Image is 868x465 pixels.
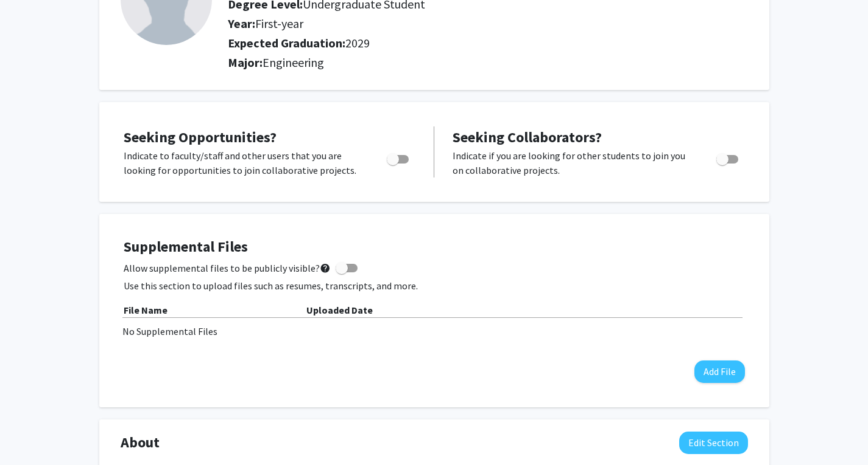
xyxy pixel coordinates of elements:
[124,128,277,146] span: Seeking Opportunities?
[228,36,679,50] h2: Expected Graduation:
[711,148,745,167] div: Toggle
[124,304,168,316] b: File Name
[453,148,693,177] p: Indicate if you are looking for other students to join you on collaborative projects.
[124,238,745,256] h4: Supplemental Files
[124,261,331,275] span: Allow supplemental files to be publicly visible?
[9,410,52,456] iframe: Chat
[306,304,373,316] b: Uploaded Date
[228,16,679,31] h2: Year:
[228,55,747,70] h2: Major:
[124,148,364,177] p: Indicate to faculty/staff and other users that you are looking for opportunities to join collabor...
[382,148,415,167] div: Toggle
[320,261,331,275] mat-icon: help
[345,35,370,50] span: 2029
[122,324,746,339] div: No Supplemental Files
[124,278,745,293] p: Use this section to upload files such as resumes, transcripts, and more.
[263,55,324,70] span: Engineering
[453,128,602,146] span: Seeking Collaborators?
[121,432,160,453] span: About
[255,16,303,31] span: First-year
[694,360,745,383] button: Add File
